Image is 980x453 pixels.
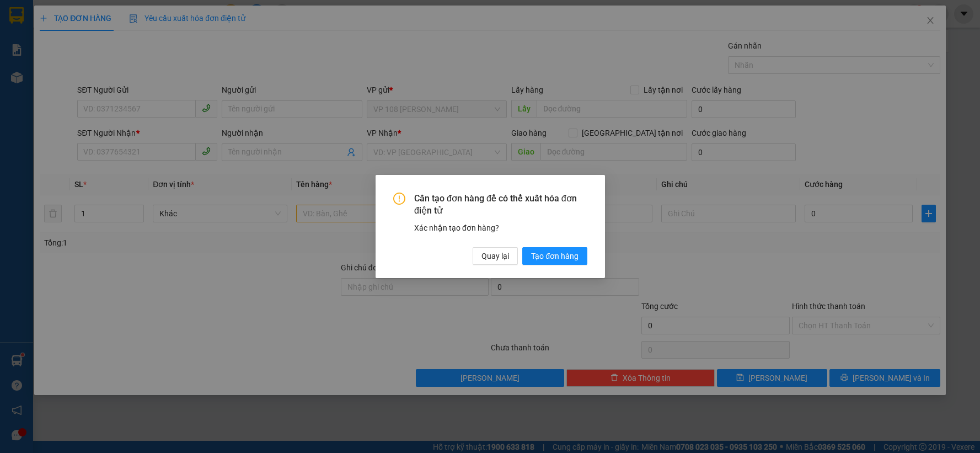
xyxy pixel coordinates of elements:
span: Quay lại [481,250,509,262]
span: Tạo đơn hàng [531,250,579,262]
span: Cần tạo đơn hàng để có thể xuất hóa đơn điện tử [414,193,587,217]
button: Tạo đơn hàng [522,247,587,265]
button: Quay lại [473,247,518,265]
span: exclamation-circle [393,193,405,205]
div: Xác nhận tạo đơn hàng? [414,222,587,234]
